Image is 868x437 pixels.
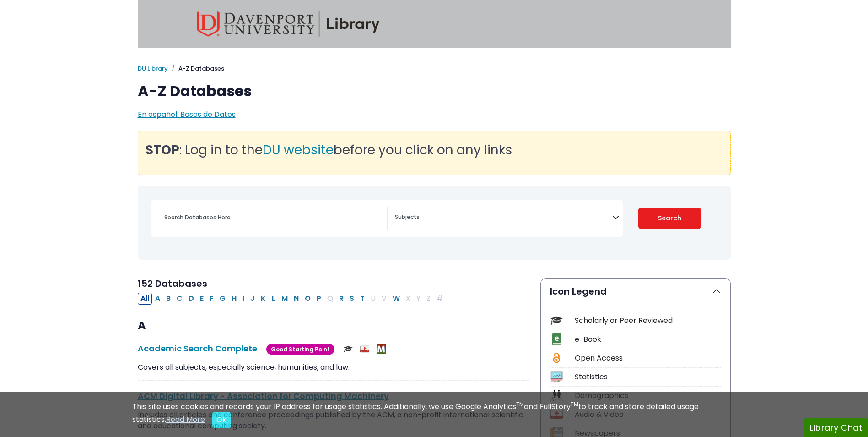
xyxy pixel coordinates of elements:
[344,344,353,354] img: Scholarly or Peer Reviewed
[279,293,291,305] button: Filter Results M
[551,352,562,364] img: Icon Open Access
[138,64,731,73] nav: breadcrumb
[638,208,701,229] button: Submit for Search Results
[138,64,168,73] a: DU Library
[334,141,512,159] span: before you click on any links
[163,293,173,305] button: Filter Results B
[575,371,721,382] div: Statistics
[550,389,563,402] img: Icon Demographics
[248,293,258,305] button: Filter Results J
[314,293,324,305] button: Filter Results P
[390,293,403,305] button: Filter Results W
[138,109,236,120] a: En español: Bases de Datos
[291,293,302,305] button: Filter Results N
[197,11,380,37] img: Davenport University Library
[132,401,736,428] div: This site uses cookies and records your IP address for usage statistics. Additionally, we use Goo...
[377,344,386,354] img: MeL (Michigan electronic Library)
[152,293,163,305] button: Filter Results A
[360,344,369,354] img: Audio & Video
[174,293,185,305] button: Filter Results C
[269,293,278,305] button: Filter Results L
[550,314,563,327] img: Icon Scholarly or Peer Reviewed
[146,141,179,159] strong: STOP
[138,277,207,290] span: 152 Databases
[138,343,257,354] a: Academic Search Complete
[138,362,529,373] p: Covers all subjects, especially science, humanities, and law.
[550,371,563,383] img: Icon Statistics
[336,293,346,305] button: Filter Results R
[138,319,529,333] h3: A
[138,82,731,100] h1: A-Z Databases
[263,141,334,159] span: DU website
[550,333,563,345] img: Icon e-Book
[258,293,269,305] button: Filter Results K
[263,147,334,157] a: DU website
[575,353,721,364] div: Open Access
[212,412,231,428] button: Close
[571,400,578,408] sup: TM
[229,293,239,305] button: Filter Results H
[197,293,206,305] button: Filter Results E
[146,141,263,159] span: : Log in to the
[347,293,357,305] button: Filter Results S
[168,64,224,73] li: A-Z Databases
[395,214,612,222] textarea: Search
[575,315,721,326] div: Scholarly or Peer Reviewed
[166,414,205,425] a: Read More
[541,279,730,304] button: Icon Legend
[804,418,868,437] button: Library Chat
[240,293,247,305] button: Filter Results I
[138,293,152,305] button: All
[575,390,721,401] div: Demographics
[138,293,447,303] div: Alpha-list to filter by first letter of database name
[516,400,524,408] sup: TM
[138,390,389,402] a: ACM Digital Library - Association for Computing Machinery
[217,293,228,305] button: Filter Results G
[266,344,334,355] span: Good Starting Point
[159,211,387,224] input: Search database by title or keyword
[138,186,731,260] nav: Search filters
[207,293,216,305] button: Filter Results F
[186,293,197,305] button: Filter Results D
[575,334,721,345] div: e-Book
[302,293,313,305] button: Filter Results O
[357,293,367,305] button: Filter Results T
